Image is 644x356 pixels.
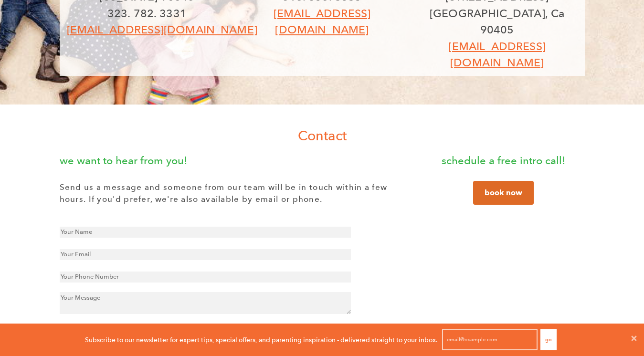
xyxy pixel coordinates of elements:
p: schedule a free intro call! [422,152,585,169]
p: Send us a message and someone from our team will be in touch within a few hours. If you'd prefer,... [60,181,403,206]
input: Your Email [60,249,351,260]
p: Subscribe to our newsletter for expert tips, special offers, and parenting inspiration - delivere... [85,335,438,345]
button: Go [540,329,557,350]
input: Your Phone Number [60,272,351,283]
a: [EMAIL_ADDRESS][DOMAIN_NAME] [274,7,370,37]
input: email@example.com [442,329,538,350]
p: 323. 782. 3331 [67,5,228,22]
input: Your Name [60,227,351,238]
a: [EMAIL_ADDRESS][DOMAIN_NAME] [67,23,257,36]
p: we want to hear from you! [60,152,403,169]
a: [EMAIL_ADDRESS][DOMAIN_NAME] [448,40,545,70]
p: [GEOGRAPHIC_DATA], Ca 90405 [417,5,578,38]
a: book now [473,181,534,205]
